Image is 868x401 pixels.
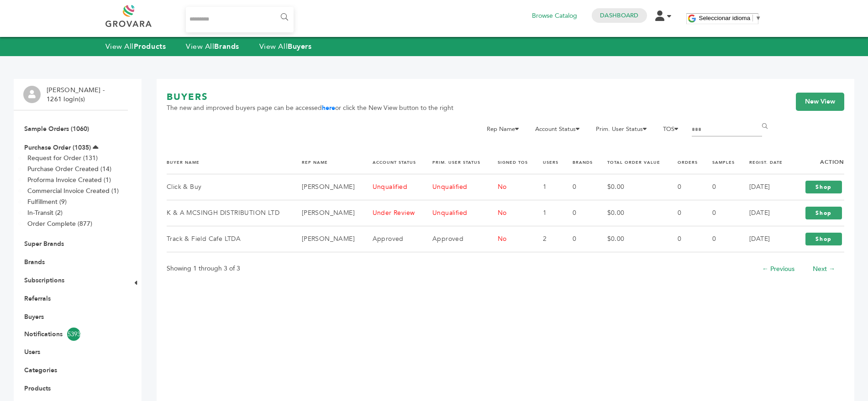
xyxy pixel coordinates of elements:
a: ← Previous [762,265,794,273]
span: ​ [752,15,753,21]
td: 2 [531,226,561,252]
strong: Buyers [288,42,311,52]
a: Buyers [24,312,44,321]
td: [PERSON_NAME] [290,174,361,200]
td: 0 [701,200,738,226]
td: $0.00 [596,174,667,200]
a: REP NAME [302,160,328,165]
td: [DATE] [738,200,787,226]
td: 0 [666,174,701,200]
a: Shop [805,181,842,193]
td: 0 [561,226,596,252]
a: Brands [24,258,45,266]
img: profile.png [23,86,41,103]
a: here [322,104,335,112]
span: Seleccionar idioma [699,15,751,21]
td: [PERSON_NAME] [290,226,361,252]
td: No [486,226,532,252]
a: Request for Order (131) [27,154,98,162]
a: Shop [805,207,842,219]
strong: Products [134,42,166,52]
a: ACCOUNT STATUS [373,160,416,165]
a: Sample Orders (1060) [24,125,89,133]
li: TOS [658,124,688,139]
a: BRANDS [573,160,593,165]
a: Super Brands [24,240,64,248]
td: Click & Buy [167,174,290,200]
a: Dashboard [600,11,638,20]
td: $0.00 [596,200,667,226]
td: 1 [531,174,561,200]
li: Prim. User Status [591,124,657,139]
a: Products [24,384,51,393]
a: Shop [805,233,842,245]
a: Next → [813,265,835,273]
a: SIGNED TOS [498,160,528,165]
span: The new and improved buyers page can be accessed or click the New View button to the right [167,104,453,113]
td: K & A MCSINGH DISTRIBUTION LTD [167,200,290,226]
a: Categories [24,366,57,375]
td: 1 [531,200,561,226]
th: Action [787,151,844,174]
a: ORDERS [678,160,698,165]
p: Showing 1 through 3 of 3 [167,263,240,274]
a: Fulfillment (9) [27,198,67,206]
span: 5393 [67,328,80,341]
td: No [486,174,532,200]
a: SAMPLES [712,160,735,165]
a: Purchase Order Created (14) [27,165,111,173]
td: 0 [701,226,738,252]
a: Seleccionar idioma​ [699,15,762,21]
td: No [486,200,532,226]
a: Purchase Order (1035) [24,143,91,152]
li: Rep Name [482,124,529,139]
td: $0.00 [596,226,667,252]
input: Filter by keywords [692,124,762,136]
a: Browse Catalog [532,11,577,21]
li: [PERSON_NAME] - 1261 login(s) [47,86,107,104]
td: 0 [561,174,596,200]
input: Search... [186,7,294,32]
a: Subscriptions [24,276,64,285]
li: Account Status [531,124,589,139]
td: [PERSON_NAME] [290,200,361,226]
a: Commercial Invoice Created (1) [27,187,119,195]
a: TOTAL ORDER VALUE [607,160,660,165]
a: New View [796,93,844,111]
a: Users [24,348,40,356]
a: Notifications5393 [24,328,117,341]
td: Track & Field Cafe LTDA [167,226,290,252]
strong: Brands [214,42,239,52]
td: Unqualified [361,174,421,200]
td: Unqualified [421,174,486,200]
a: Order Complete (877) [27,219,92,228]
a: PRIM. USER STATUS [432,160,480,165]
a: BUYER NAME [167,160,200,165]
td: 0 [666,200,701,226]
a: View AllBrands [186,42,239,52]
td: 0 [666,226,701,252]
td: Approved [361,226,421,252]
a: Proforma Invoice Created (1) [27,176,111,184]
a: View AllBuyers [259,42,312,52]
a: Referrals [24,294,51,303]
td: Approved [421,226,486,252]
td: Under Review [361,200,421,226]
td: [DATE] [738,226,787,252]
a: In-Transit (2) [27,208,63,217]
td: 0 [701,174,738,200]
a: REGIST. DATE [749,160,783,165]
a: USERS [543,160,558,165]
span: ▼ [755,15,761,21]
td: [DATE] [738,174,787,200]
h1: BUYERS [167,91,453,104]
a: View AllProducts [105,42,166,52]
td: 0 [561,200,596,226]
td: Unqualified [421,200,486,226]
